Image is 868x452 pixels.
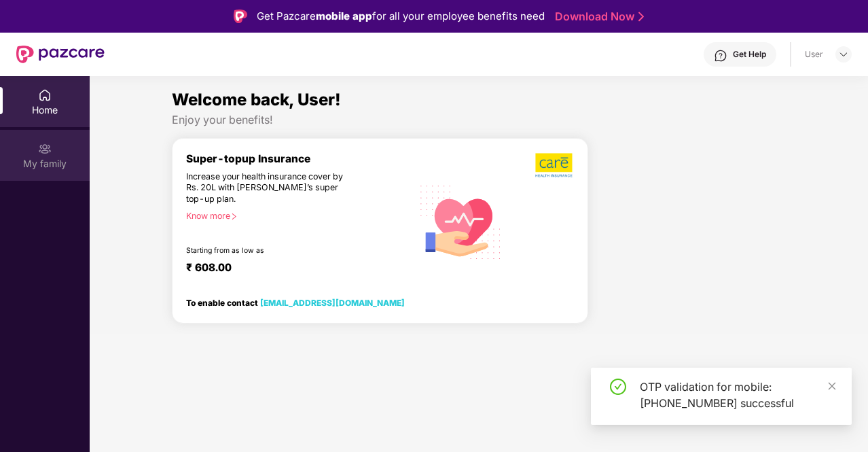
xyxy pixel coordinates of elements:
img: Logo [234,10,247,23]
img: b5dec4f62d2307b9de63beb79f102df3.png [535,152,574,178]
div: Increase your health insurance cover by Rs. 20L with [PERSON_NAME]’s super top-up plan. [186,171,354,205]
img: Stroke [638,10,644,24]
span: check-circle [610,379,626,395]
img: svg+xml;base64,PHN2ZyB3aWR0aD0iMjAiIGhlaWdodD0iMjAiIHZpZXdCb3g9IjAgMCAyMCAyMCIgZmlsbD0ibm9uZSIgeG... [38,142,52,156]
div: User [805,49,823,60]
img: svg+xml;base64,PHN2ZyBpZD0iSGVscC0zMngzMiIgeG1sbnM9Imh0dHA6Ly93d3cudzMub3JnLzIwMDAvc3ZnIiB3aWR0aD... [714,49,727,63]
img: svg+xml;base64,PHN2ZyBpZD0iRHJvcGRvd24tMzJ4MzIiIHhtbG5zPSJodHRwOi8vd3d3LnczLm9yZy8yMDAwL3N2ZyIgd2... [838,49,849,60]
a: Download Now [555,10,640,24]
div: Get Pazcare for all your employee benefits need [257,8,545,24]
div: Get Help [733,49,766,60]
div: To enable contact [186,298,405,307]
div: Know more [186,211,404,220]
div: Super-topup Insurance [186,152,412,165]
div: ₹ 608.00 [186,261,399,277]
span: right [230,213,238,220]
span: close [827,381,837,391]
img: svg+xml;base64,PHN2ZyBpZD0iSG9tZSIgeG1sbnM9Imh0dHA6Ly93d3cudzMub3JnLzIwMDAvc3ZnIiB3aWR0aD0iMjAiIG... [38,88,52,102]
span: Welcome back, User! [172,90,341,109]
a: [EMAIL_ADDRESS][DOMAIN_NAME] [260,298,405,308]
div: Starting from as low as [186,246,355,256]
div: Enjoy your benefits! [172,113,786,127]
img: New Pazcare Logo [16,46,105,63]
div: OTP validation for mobile: [PHONE_NUMBER] successful [640,379,835,411]
strong: mobile app [316,10,372,22]
img: svg+xml;base64,PHN2ZyB4bWxucz0iaHR0cDovL3d3dy53My5vcmcvMjAwMC9zdmciIHhtbG5zOnhsaW5rPSJodHRwOi8vd3... [412,172,509,271]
